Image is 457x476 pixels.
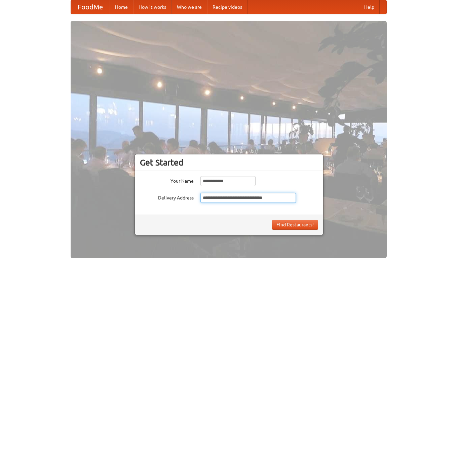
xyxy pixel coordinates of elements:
a: Recipe videos [207,0,247,14]
a: Home [110,0,133,14]
label: Your Name [140,176,194,184]
a: FoodMe [71,0,110,14]
a: Who we are [172,0,207,14]
button: Find Restaurants! [272,220,318,230]
a: How it works [133,0,172,14]
label: Delivery Address [140,193,194,201]
a: Help [359,0,380,14]
h3: Get Started [140,157,318,168]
